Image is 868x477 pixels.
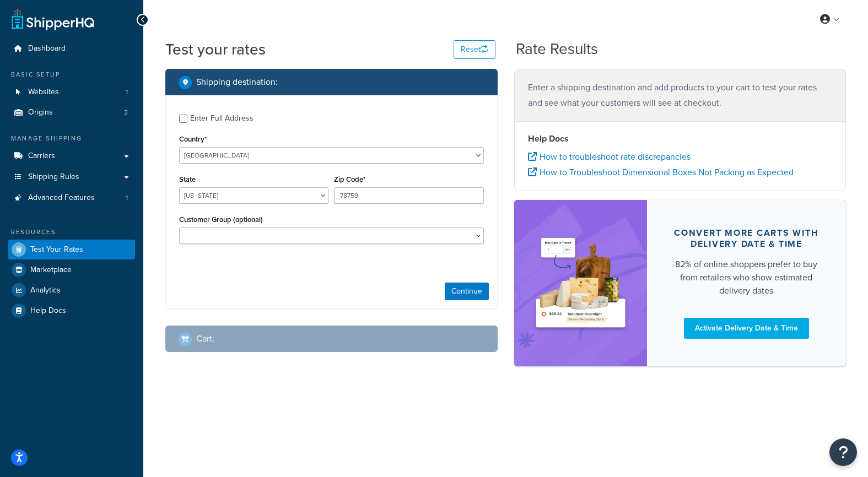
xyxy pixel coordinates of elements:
[684,318,809,339] a: Activate Delivery Date & Time
[334,175,365,183] label: Zip Code*
[531,216,630,350] img: feature-image-ddt-36eae7f7280da8017bfb280eaccd9c446f90b1fe08728e4019434db127062ab4.png
[30,265,72,275] span: Marketplace
[28,88,59,97] span: Websites
[8,240,135,259] a: Test Your Rates
[445,283,489,300] button: Continue
[454,40,495,59] button: Reset
[179,135,207,143] label: Country*
[8,167,135,187] a: Shipping Rules
[528,80,833,111] p: Enter a shipping destination and add products to your cart to test your rates and see what your c...
[126,88,128,97] span: 1
[190,111,254,126] div: Enter Full Address
[8,188,135,208] li: Advanced Features
[528,150,691,163] a: How to troubleshoot rate discrepancies
[8,260,135,280] a: Marketplace
[528,132,833,145] h4: Help Docs
[8,70,135,79] div: Basic Setup
[165,39,266,60] h1: Test your rates
[528,166,794,178] a: How to Troubleshoot Dimensional Boxes Not Packing as Expected
[196,334,214,344] h2: Cart :
[673,227,820,250] div: Convert more carts with delivery date & time
[8,39,135,59] a: Dashboard
[28,193,95,203] span: Advanced Features
[8,188,135,208] a: Advanced Features1
[30,306,66,316] span: Help Docs
[196,77,278,87] h2: Shipping destination :
[8,146,135,166] a: Carriers
[8,82,135,102] a: Websites1
[126,193,128,203] span: 1
[179,115,187,123] input: Enter Full Address
[179,215,263,224] label: Customer Group (optional)
[28,151,55,161] span: Carriers
[124,108,128,117] span: 3
[8,102,135,123] li: Origins
[28,108,53,117] span: Origins
[30,245,83,254] span: Test Your Rates
[516,41,598,58] h2: Rate Results
[829,438,857,466] button: Open Resource Center
[28,44,66,53] span: Dashboard
[8,227,135,237] div: Resources
[28,172,79,182] span: Shipping Rules
[179,175,196,183] label: State
[30,286,61,295] span: Analytics
[8,301,135,321] a: Help Docs
[8,280,135,300] a: Analytics
[8,82,135,102] li: Websites
[8,102,135,123] a: Origins3
[8,134,135,143] div: Manage Shipping
[673,258,820,297] div: 82% of online shoppers prefer to buy from retailers who show estimated delivery dates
